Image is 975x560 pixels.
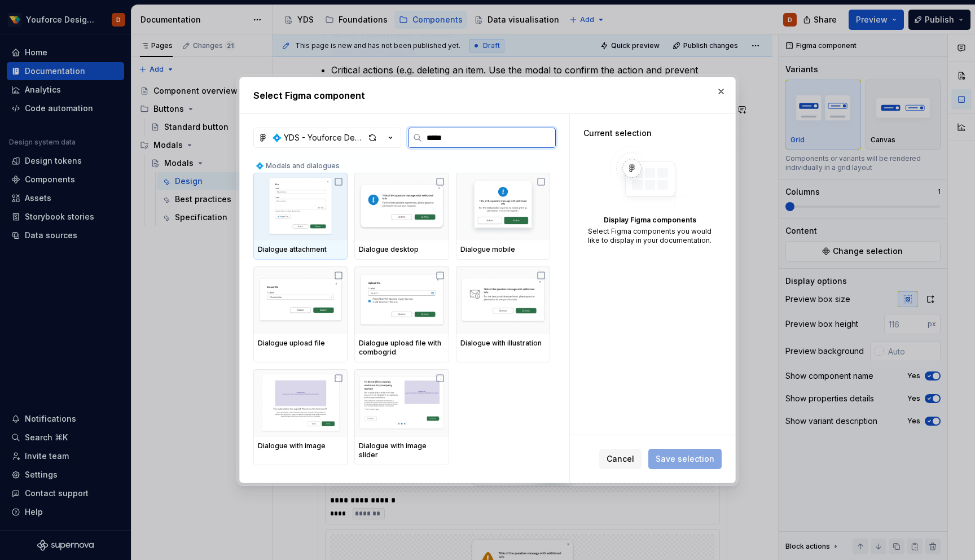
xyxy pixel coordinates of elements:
[607,453,634,465] span: Cancel
[583,227,716,245] div: Select Figma components you would like to display in your documentation.
[359,339,444,357] div: Dialogue upload file with combogrid
[253,89,722,102] h2: Select Figma component
[272,132,364,143] div: 💠 YDS - Youforce Design System
[460,245,546,254] div: Dialogue mobile
[599,449,642,469] button: Cancel
[359,245,444,254] div: Dialogue desktop
[258,339,343,348] div: Dialogue upload file
[460,339,546,348] div: Dialogue with illustration
[253,128,401,148] button: 💠 YDS - Youforce Design System
[258,441,343,450] div: Dialogue with image
[258,245,343,254] div: Dialogue attachment
[583,216,716,225] div: Display Figma components
[583,128,716,139] div: Current selection
[359,441,444,460] div: Dialogue with image slider
[253,155,550,173] div: 💠 Modals and dialogues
